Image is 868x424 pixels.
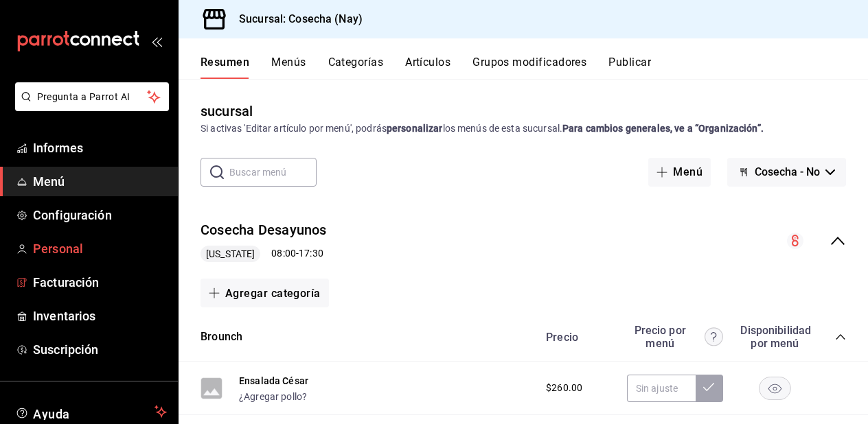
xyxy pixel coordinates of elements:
input: Buscar menú [229,158,317,186]
font: ¿Agregar pollo? [239,391,307,402]
font: Categorías [328,56,384,69]
font: Personal [33,242,83,256]
font: Brounch [201,330,242,343]
font: Para cambios generales, ve a “Organización”. [562,123,764,134]
font: Menús [271,56,306,69]
font: personalizar [387,123,443,134]
font: [US_STATE] [206,248,255,259]
font: Facturación [33,275,99,290]
font: - [296,248,299,259]
font: Pregunta a Parrot AI [37,91,130,102]
font: 17:30 [299,248,323,259]
font: Informes [33,141,83,155]
font: Ayuda [33,407,70,421]
font: Inventarios [33,309,95,323]
button: Menú [648,158,711,187]
font: Grupos modificadores [472,56,586,69]
div: pestañas de navegación [201,55,868,79]
button: Ensalada César [239,373,308,388]
font: Agregar categoría [225,287,321,300]
font: Si activas 'Editar artículo por menú', podrás [201,123,387,134]
button: Pregunta a Parrot AI [15,82,169,111]
a: Pregunta a Parrot AI [10,99,169,114]
font: Cosecha - No [755,165,820,178]
font: Disponibilidad por menú [740,324,811,350]
font: Cosecha Desayunos [201,222,327,239]
font: Precio por menú [635,324,686,350]
font: los menús de esta sucursal. [443,123,563,134]
button: colapsar-categoría-fila [835,331,846,342]
input: Sin ajuste [627,375,696,402]
font: Menú [33,174,65,189]
font: Artículos [405,56,450,69]
font: $260.00 [546,382,582,393]
font: Publicar [608,56,651,69]
div: colapsar-fila-del-menú [179,209,868,274]
font: 08:00 [271,248,296,259]
button: Cosecha Desayunos [201,220,327,241]
font: sucursal [201,103,253,119]
button: abrir_cajón_menú [151,36,162,47]
font: Configuración [33,208,112,222]
font: Ensalada César [239,376,308,387]
button: Cosecha - No [727,158,846,187]
font: Precio [546,331,578,344]
button: Brounch [201,329,242,345]
button: ¿Agregar pollo? [239,388,307,403]
button: Agregar categoría [201,279,329,307]
font: Menú [673,165,703,178]
font: Sucursal: Cosecha (Nay) [239,12,363,25]
font: Suscripción [33,342,98,357]
font: Resumen [201,56,249,69]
